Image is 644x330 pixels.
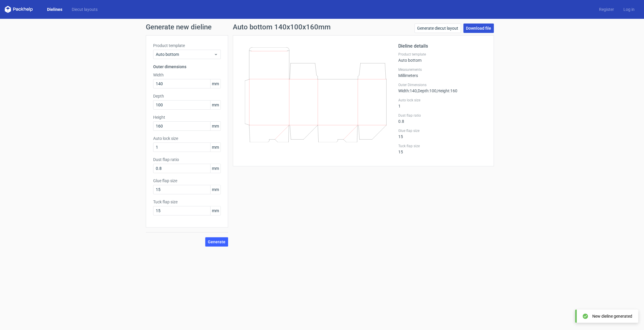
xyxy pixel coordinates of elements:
div: 15 [398,144,486,154]
span: , Depth : 100 [417,88,436,93]
div: Auto bottom [398,52,486,63]
a: Diecut layouts [67,6,102,12]
span: mm [210,143,220,152]
h1: Generate new dieline [146,24,499,31]
h2: Dieline details [398,43,486,50]
div: New dieline generated [592,313,632,319]
label: Dust flap ratio [153,157,221,163]
span: Auto bottom [156,51,214,57]
div: 1 [398,98,486,108]
span: Width : 140 [398,88,417,93]
span: , Height : 160 [436,88,457,93]
button: Generate [205,237,228,247]
a: Generate diecut layout [414,24,461,33]
span: mm [210,79,220,88]
span: mm [210,185,220,194]
label: Outer Dimensions [398,83,486,87]
div: Millimeters [398,67,486,78]
label: Auto lock size [398,98,486,103]
span: mm [210,100,220,109]
label: Glue flap size [398,128,486,133]
label: Depth [153,93,221,99]
h1: Auto bottom 140x100x160mm [233,24,331,31]
label: Width [153,72,221,78]
a: Download file [463,24,494,33]
span: mm [210,122,220,130]
h3: Outer dimensions [153,64,221,70]
span: mm [210,164,220,173]
label: Dust flap ratio [398,113,486,118]
label: Product template [398,52,486,57]
div: 15 [398,128,486,139]
label: Tuck flap size [398,144,486,148]
label: Product template [153,43,221,48]
a: Dielines [42,6,67,12]
a: Register [594,6,619,12]
label: Auto lock size [153,135,221,141]
label: Glue flap size [153,178,221,184]
a: Log in [619,6,639,12]
label: Height [153,114,221,120]
label: Measurements [398,67,486,72]
label: Tuck flap size [153,199,221,205]
span: mm [210,206,220,215]
div: 0.8 [398,113,486,124]
span: Generate [208,240,225,244]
